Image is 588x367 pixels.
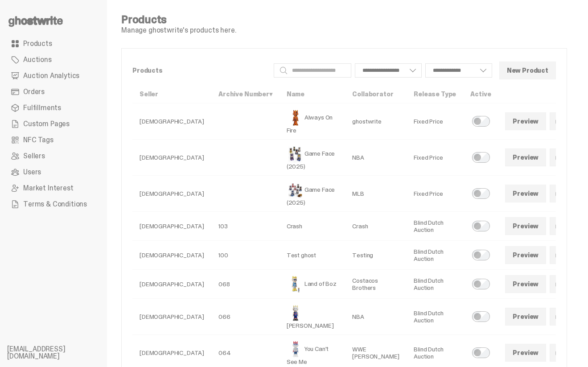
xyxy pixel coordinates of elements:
[132,270,211,299] td: [DEMOGRAPHIC_DATA]
[7,346,114,360] li: [EMAIL_ADDRESS][DOMAIN_NAME]
[23,40,52,47] span: Products
[23,153,45,160] span: Sellers
[7,148,100,164] a: Sellers
[7,132,100,148] a: NFC Tags
[23,88,45,95] span: Orders
[23,136,53,144] span: NFC Tags
[505,275,546,293] a: Preview
[23,56,52,63] span: Auctions
[218,90,272,98] a: Archive Number▾
[287,145,304,163] img: Game Face (2025)
[505,217,546,235] a: Preview
[505,148,546,166] a: Preview
[23,185,74,192] span: Market Interest
[280,241,345,270] td: Test ghost
[407,241,463,270] td: Blind Dutch Auction
[345,140,407,176] td: NBA
[121,27,236,34] p: Manage ghostwrite's products here.
[499,62,556,79] button: New Product
[505,308,546,326] a: Preview
[505,246,546,264] a: Preview
[345,270,407,299] td: Costacos Brothers
[287,181,304,199] img: Game Face (2025)
[287,109,304,127] img: Always On Fire
[345,212,407,241] td: Crash
[23,169,41,176] span: Users
[287,275,304,293] img: Land of Boz
[280,270,345,299] td: Land of Boz
[7,180,100,196] a: Market Interest
[23,72,79,79] span: Auction Analytics
[287,340,304,358] img: You Can't See Me
[505,185,546,202] a: Preview
[407,140,463,176] td: Fixed Price
[23,201,87,208] span: Terms & Conditions
[7,52,100,68] a: Auctions
[345,241,407,270] td: Testing
[211,241,280,270] td: 100
[23,120,70,128] span: Custom Pages
[132,85,211,103] th: Seller
[132,212,211,241] td: [DEMOGRAPHIC_DATA]
[407,270,463,299] td: Blind Dutch Auction
[7,84,100,100] a: Orders
[132,299,211,335] td: [DEMOGRAPHIC_DATA]
[7,196,100,212] a: Terms & Conditions
[407,85,463,103] th: Release Type
[7,116,100,132] a: Custom Pages
[280,140,345,176] td: Game Face (2025)
[280,299,345,335] td: [PERSON_NAME]
[505,344,546,362] a: Preview
[280,176,345,212] td: Game Face (2025)
[280,103,345,140] td: Always On Fire
[7,164,100,180] a: Users
[7,100,100,116] a: Fulfillments
[132,67,267,74] p: Products
[121,14,236,25] h4: Products
[132,176,211,212] td: [DEMOGRAPHIC_DATA]
[407,103,463,140] td: Fixed Price
[132,140,211,176] td: [DEMOGRAPHIC_DATA]
[211,299,280,335] td: 066
[505,112,546,130] a: Preview
[407,299,463,335] td: Blind Dutch Auction
[407,176,463,212] td: Fixed Price
[132,103,211,140] td: [DEMOGRAPHIC_DATA]
[132,241,211,270] td: [DEMOGRAPHIC_DATA]
[345,85,407,103] th: Collaborator
[7,36,100,52] a: Products
[345,176,407,212] td: MLB
[211,212,280,241] td: 103
[280,85,345,103] th: Name
[269,90,272,98] span: ▾
[345,299,407,335] td: NBA
[345,103,407,140] td: ghostwrite
[280,212,345,241] td: Crash
[407,212,463,241] td: Blind Dutch Auction
[470,90,491,98] a: Active
[211,270,280,299] td: 068
[23,104,61,111] span: Fulfillments
[287,304,304,322] img: Eminem
[7,68,100,84] a: Auction Analytics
